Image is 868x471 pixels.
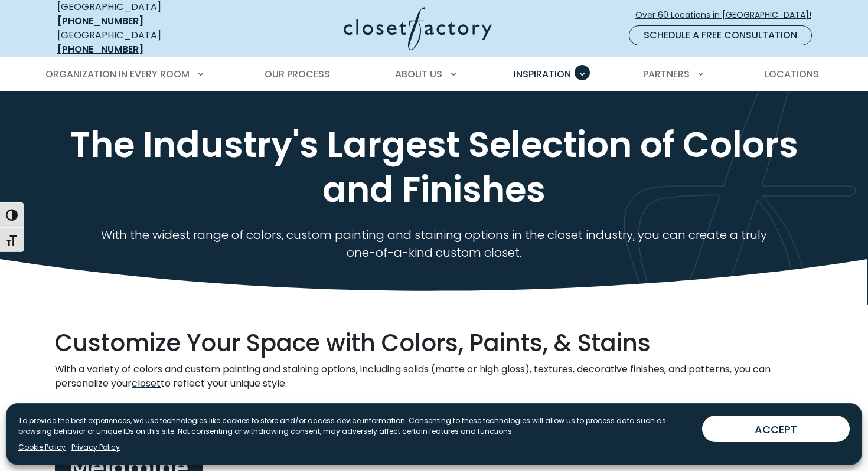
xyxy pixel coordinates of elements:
[635,9,821,21] span: Over 60 Locations in [GEOGRAPHIC_DATA]!
[629,25,812,45] a: Schedule a Free Consultation
[37,58,831,91] nav: Primary Menu
[265,67,330,81] span: Our Process
[395,67,442,81] span: About Us
[57,14,143,28] a: [PHONE_NUMBER]
[514,67,571,81] span: Inspiration
[765,67,819,81] span: Locations
[18,416,693,437] p: To provide the best experiences, we use technologies like cookies to store and/or access device i...
[643,67,690,81] span: Partners
[71,442,120,453] a: Privacy Policy
[55,362,813,391] p: With a variety of colors and custom painting and staining options, including solids (matte or hig...
[344,7,492,50] img: Closet Factory Logo
[57,28,229,57] div: [GEOGRAPHIC_DATA]
[635,5,821,25] a: Over 60 Locations in [GEOGRAPHIC_DATA]!
[702,416,850,442] button: ACCEPT
[57,42,143,56] a: [PHONE_NUMBER]
[45,67,190,81] span: Organization in Every Room
[132,377,161,390] a: closet
[55,328,813,358] h5: Customize Your Space with Colors, Paints, & Stains
[55,122,813,212] h1: The Industry's Largest Selection of Colors and Finishes
[18,442,66,453] a: Cookie Policy
[101,227,767,261] span: With the widest range of colors, custom painting and staining options in the closet industry, you...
